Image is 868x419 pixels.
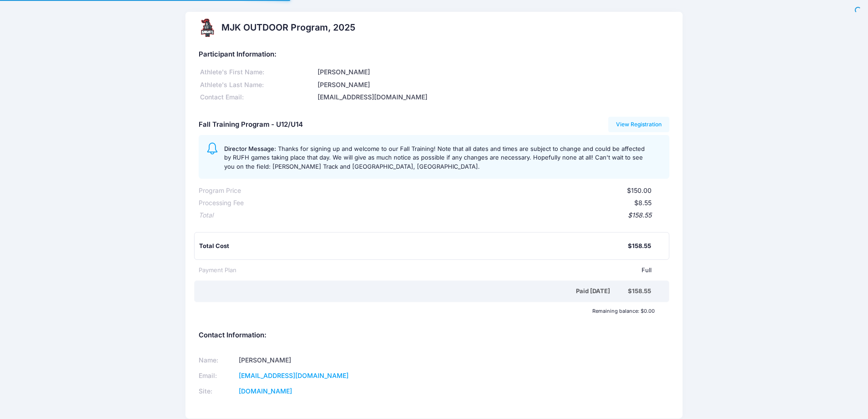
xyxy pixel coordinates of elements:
[199,384,236,399] td: Site:
[199,331,669,340] h5: Contact Information:
[199,121,303,129] h5: Fall Training Program - U12/U14
[224,145,645,170] span: Thanks for signing up and welcome to our Fall Training! Note that all dates and times are subject...
[239,372,349,379] a: [EMAIL_ADDRESS][DOMAIN_NAME]
[199,186,241,196] div: Program Price
[199,211,213,220] div: Total
[244,198,652,208] div: $8.55
[627,186,652,194] span: $150.00
[316,93,669,102] div: [EMAIL_ADDRESS][DOMAIN_NAME]
[628,242,651,251] div: $158.55
[628,287,651,296] div: $158.55
[236,266,652,275] div: Full
[236,353,422,368] td: [PERSON_NAME]
[199,266,236,275] div: Payment Plan
[213,211,652,220] div: $158.55
[224,145,276,152] span: Director Message:
[199,353,236,368] td: Name:
[199,51,669,59] h5: Participant Information:
[316,80,669,90] div: [PERSON_NAME]
[199,242,628,251] div: Total Cost
[608,117,670,132] a: View Registration
[199,93,316,102] div: Contact Email:
[199,67,316,77] div: Athlete's First Name:
[316,67,669,77] div: [PERSON_NAME]
[221,22,355,33] h2: MJK OUTDOOR Program, 2025
[200,287,628,296] div: Paid [DATE]
[199,368,236,384] td: Email:
[194,308,659,314] div: Remaining balance: $0.00
[239,387,292,395] a: [DOMAIN_NAME]
[199,198,244,208] div: Processing Fee
[199,80,316,90] div: Athlete's Last Name:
